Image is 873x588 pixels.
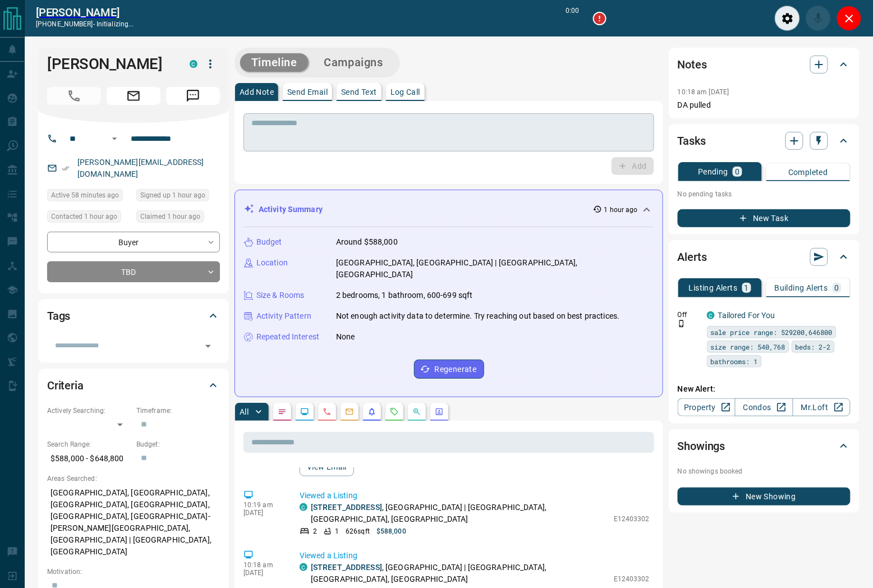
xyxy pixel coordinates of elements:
p: 2 [313,526,317,536]
p: Motivation: [47,567,220,577]
p: Viewed a Listing [300,490,650,502]
p: 2 bedrooms, 1 bathroom, 600-699 sqft [336,290,473,301]
h2: Criteria [47,376,84,394]
p: $588,000 - $648,800 [47,449,131,468]
div: Showings [678,433,851,460]
svg: Emails [345,407,354,416]
p: Send Email [287,88,328,96]
p: Listing Alerts [689,284,738,292]
svg: Lead Browsing Activity [300,407,309,416]
p: 626 sqft [346,526,370,536]
div: Mute [806,6,831,31]
p: Around $588,000 [336,236,398,248]
div: Audio Settings [775,6,800,31]
a: Mr.Loft [793,398,851,416]
p: Budget [256,236,282,248]
p: Activity Pattern [256,310,311,322]
a: Condos [735,398,793,416]
p: Log Call [390,88,420,96]
p: Off [678,310,700,320]
p: DA pulled [678,99,851,111]
p: E12403302 [614,514,650,524]
p: Size & Rooms [256,290,305,301]
span: beds: 2-2 [796,341,831,352]
p: None [336,331,355,343]
p: 0:00 [566,6,580,31]
span: Call [47,87,101,105]
div: condos.ca [300,503,307,511]
span: Message [166,87,220,105]
button: Campaigns [313,53,394,72]
p: , [GEOGRAPHIC_DATA] | [GEOGRAPHIC_DATA], [GEOGRAPHIC_DATA], [GEOGRAPHIC_DATA] [311,502,608,525]
p: New Alert: [678,383,851,395]
button: Open [200,338,216,354]
p: Pending [698,168,728,176]
span: sale price range: 529200,646800 [711,327,833,338]
span: Active 58 minutes ago [51,190,119,201]
p: Viewed a Listing [300,550,650,562]
div: Buyer [47,232,220,252]
p: Send Text [341,88,377,96]
p: E12403302 [614,574,650,584]
a: [PERSON_NAME][EMAIL_ADDRESS][DOMAIN_NAME] [77,158,204,178]
p: Building Alerts [775,284,828,292]
span: Contacted 1 hour ago [51,211,117,222]
svg: Listing Alerts [367,407,376,416]
span: Email [107,87,160,105]
p: All [240,408,249,416]
p: 0 [835,284,839,292]
span: bathrooms: 1 [711,356,758,367]
div: Criteria [47,372,220,399]
p: Add Note [240,88,274,96]
svg: Requests [390,407,399,416]
p: Actively Searching: [47,406,131,416]
div: Tasks [678,127,851,154]
span: Signed up 1 hour ago [140,190,205,201]
svg: Push Notification Only [678,320,686,328]
h2: Alerts [678,248,707,266]
div: Tue Oct 14 2025 [47,189,131,205]
p: [GEOGRAPHIC_DATA], [GEOGRAPHIC_DATA] | [GEOGRAPHIC_DATA], [GEOGRAPHIC_DATA] [336,257,654,281]
p: 1 [745,284,749,292]
div: Tags [47,302,220,329]
p: $588,000 [376,526,406,536]
div: TBD [47,261,220,282]
div: Activity Summary1 hour ago [244,199,654,220]
span: initializing... [97,20,134,28]
div: Tue Oct 14 2025 [136,210,220,226]
button: New Showing [678,488,851,506]
p: 10:18 am [243,561,283,569]
p: Timeframe: [136,406,220,416]
p: [PHONE_NUMBER] - [36,19,134,29]
p: Completed [788,168,828,176]
div: Notes [678,51,851,78]
p: Budget: [136,439,220,449]
p: No showings booked [678,466,851,476]
div: Tue Oct 14 2025 [136,189,220,205]
div: condos.ca [300,563,307,571]
a: Tailored For You [718,311,775,320]
svg: Agent Actions [435,407,444,416]
button: Timeline [240,53,309,72]
p: Not enough activity data to determine. Try reaching out based on best practices. [336,310,620,322]
p: [DATE] [243,569,283,577]
button: Regenerate [414,360,484,379]
svg: Opportunities [412,407,421,416]
div: Alerts [678,244,851,270]
p: [DATE] [243,509,283,517]
svg: Notes [278,407,287,416]
p: [GEOGRAPHIC_DATA], [GEOGRAPHIC_DATA], [GEOGRAPHIC_DATA], [GEOGRAPHIC_DATA], [GEOGRAPHIC_DATA], [G... [47,484,220,561]
div: Tue Oct 14 2025 [47,210,131,226]
button: New Task [678,209,851,227]
h2: Showings [678,437,725,455]
p: Repeated Interest [256,331,319,343]
p: 1 [335,526,339,536]
p: No pending tasks [678,186,851,203]
p: Activity Summary [259,204,323,215]
p: 10:18 am [DATE] [678,88,729,96]
h2: Tags [47,307,70,325]
p: , [GEOGRAPHIC_DATA] | [GEOGRAPHIC_DATA], [GEOGRAPHIC_DATA], [GEOGRAPHIC_DATA] [311,562,608,585]
svg: Calls [323,407,332,416]
h2: Notes [678,56,707,73]
p: 1 hour ago [604,205,638,215]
